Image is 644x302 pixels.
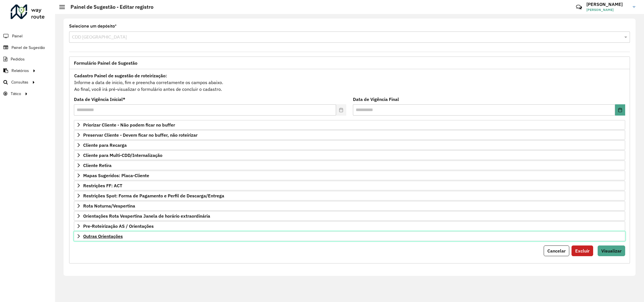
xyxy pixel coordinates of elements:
a: Rota Noturna/Vespertina [74,201,625,211]
span: Pedidos [11,56,25,62]
a: Restrições FF: ACT [74,181,625,190]
span: Mapas Sugeridos: Placa-Cliente [83,173,149,178]
a: Restrições Spot: Forma de Pagamento e Perfil de Descarga/Entrega [74,191,625,200]
a: Preservar Cliente - Devem ficar no buffer, não roteirizar [74,130,625,140]
label: Data de Vigência Final [353,96,399,103]
span: Rota Noturna/Vespertina [83,204,135,208]
span: Preservar Cliente - Devem ficar no buffer, não roteirizar [83,133,198,137]
strong: Cadastro Painel de sugestão de roteirização: [74,73,167,78]
span: Cancelar [547,248,566,254]
a: Contato Rápido [573,1,585,13]
span: Cliente Retira [83,163,112,168]
span: Relatórios [12,68,29,74]
span: Orientações Rota Vespertina Janela de horário extraordinária [83,214,210,218]
a: Cliente para Recarga [74,140,625,150]
span: Visualizar [601,248,622,254]
span: Outras Orientações [83,234,123,238]
a: Mapas Sugeridos: Placa-Cliente [74,171,625,180]
span: Restrições Spot: Forma de Pagamento e Perfil de Descarga/Entrega [83,193,224,198]
label: Data de Vigência Inicial [74,96,125,103]
h2: Painel de Sugestão - Editar registro [65,4,153,10]
span: Restrições FF: ACT [83,183,122,188]
span: Excluir [575,248,589,254]
span: Pre-Roteirização AS / Orientações [83,224,154,228]
a: Cliente Retira [74,161,625,170]
span: Priorizar Cliente - Não podem ficar no buffer [83,123,175,127]
span: Formulário Painel de Sugestão [74,61,137,65]
a: Pre-Roteirização AS / Orientações [74,221,625,231]
a: Priorizar Cliente - Não podem ficar no buffer [74,120,625,130]
button: Excluir [572,245,593,256]
a: Cliente para Multi-CDD/Internalização [74,150,625,160]
h3: [PERSON_NAME] [586,2,629,7]
a: Outras Orientações [74,231,625,241]
a: Orientações Rota Vespertina Janela de horário extraordinária [74,211,625,221]
div: Informe a data de inicio, fim e preencha corretamente os campos abaixo. Ao final, você irá pré-vi... [74,72,625,93]
span: Tático [11,91,21,97]
span: Cliente para Multi-CDD/Internalização [83,153,162,157]
span: Consultas [11,79,28,85]
label: Selecione um depósito [69,23,117,30]
span: Painel de Sugestão [12,45,45,51]
span: Painel [12,33,22,39]
button: Visualizar [598,245,625,256]
span: [PERSON_NAME] [586,7,629,12]
button: Choose Date [615,104,625,116]
span: Cliente para Recarga [83,143,127,147]
button: Cancelar [544,245,569,256]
